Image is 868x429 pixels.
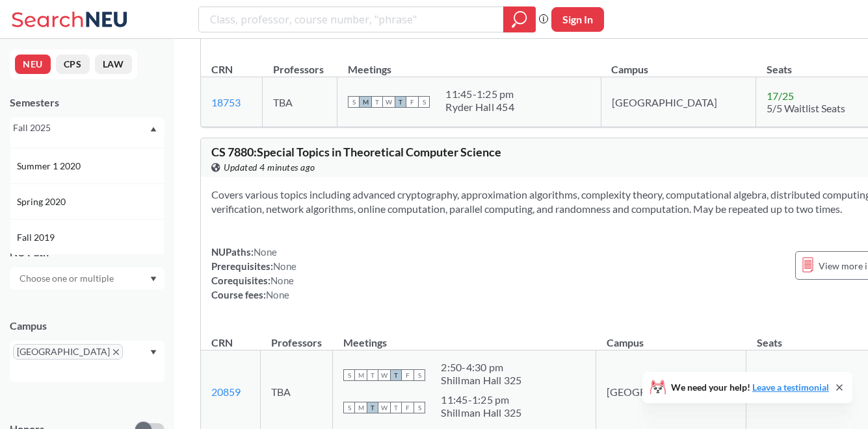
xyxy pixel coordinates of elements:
[13,121,149,135] div: Fall 2025
[150,276,157,282] svg: Dropdown arrow
[360,96,371,108] span: M
[13,344,123,360] span: [GEOGRAPHIC_DATA]X to remove pill
[348,96,360,108] span: S
[17,195,68,209] span: Spring 2020
[263,49,337,77] th: Professors
[383,96,395,108] span: W
[355,369,367,381] span: M
[211,96,241,108] a: 18753
[15,55,51,74] button: NEU
[254,246,277,258] span: None
[378,369,390,381] span: W
[273,260,296,272] span: None
[10,267,164,289] div: Dropdown arrow
[211,245,296,302] div: NUPaths: Prerequisites: Corequisites: Course fees:
[601,77,756,127] td: [GEOGRAPHIC_DATA]
[418,96,430,108] span: S
[445,88,514,101] div: 11:45 - 1:25 pm
[150,127,157,132] svg: Dropdown arrow
[512,10,527,29] svg: magnifying glass
[10,95,164,110] div: Semesters
[266,289,289,300] span: None
[337,49,601,77] th: Meetings
[441,393,521,406] div: 11:45 - 1:25 pm
[224,160,315,175] span: Updated 4 minutes ago
[767,90,794,102] span: 17 / 25
[355,402,367,413] span: M
[371,96,383,108] span: T
[17,159,83,173] span: Summer 1 2020
[503,6,536,32] div: magnifying glass
[551,7,604,32] button: Sign In
[390,402,402,413] span: T
[13,271,122,286] input: Choose one or multiple
[333,323,596,350] th: Meetings
[367,369,378,381] span: T
[17,230,57,245] span: Fall 2019
[263,77,337,127] td: TBA
[402,402,414,413] span: F
[414,369,425,381] span: S
[395,96,406,108] span: T
[441,374,521,387] div: Shillman Hall 325
[596,323,746,350] th: Campus
[445,101,514,114] div: Ryder Hall 454
[406,96,418,108] span: F
[211,62,233,77] div: CRN
[10,319,164,333] div: Campus
[95,55,132,74] button: LAW
[367,402,378,413] span: T
[56,55,90,74] button: CPS
[270,275,294,286] span: None
[414,402,425,413] span: S
[767,102,845,114] span: 5/5 Waitlist Seats
[113,349,119,355] svg: X to remove pill
[211,145,501,159] span: CS 7880 : Special Topics in Theoretical Computer Science
[671,383,829,392] span: We need your help!
[150,350,157,355] svg: Dropdown arrow
[441,361,521,374] div: 2:50 - 4:30 pm
[211,386,241,398] a: 20859
[343,402,355,413] span: S
[601,49,756,77] th: Campus
[402,369,414,381] span: F
[10,341,164,382] div: [GEOGRAPHIC_DATA]X to remove pillDropdown arrow
[211,336,233,350] div: CRN
[209,8,494,31] input: Class, professor, course number, "phrase"
[343,369,355,381] span: S
[441,406,521,419] div: Shillman Hall 325
[752,382,829,393] a: Leave a testimonial
[261,323,333,350] th: Professors
[390,369,402,381] span: T
[378,402,390,413] span: W
[10,117,164,138] div: Fall 2025Dropdown arrowSummer 1 2021Spring 2021Fall 2020Summer 2 2020Summer Full 2020Summer 1 202...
